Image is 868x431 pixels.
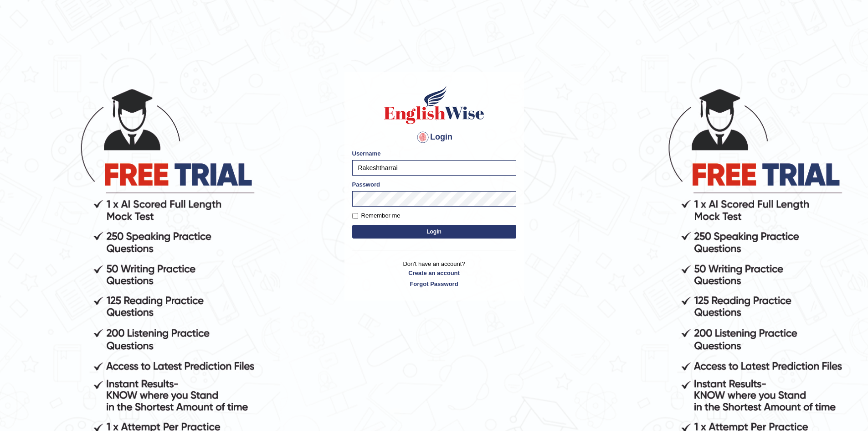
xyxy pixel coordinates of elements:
p: Don't have an account? [352,260,516,288]
img: Logo of English Wise sign in for intelligent practice with AI [382,84,486,125]
h4: Login [352,130,516,145]
input: Remember me [352,213,358,219]
label: Password [352,180,380,189]
label: Remember me [352,211,401,220]
button: Login [352,225,516,239]
label: Username [352,149,381,158]
a: Forgot Password [352,280,516,288]
a: Create an account [352,269,516,277]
